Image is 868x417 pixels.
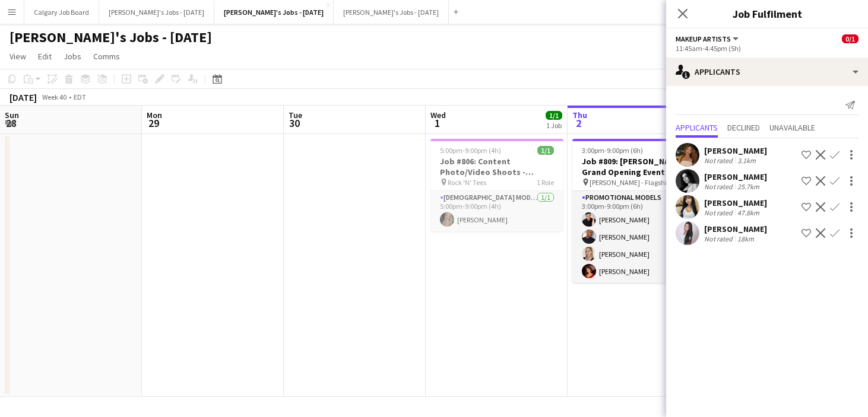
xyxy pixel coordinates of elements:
span: 1 [429,116,446,130]
div: EDT [74,93,86,101]
span: Comms [93,51,120,62]
span: 1/1 [537,146,554,155]
span: 1 Role [537,178,554,187]
button: [PERSON_NAME]'s Jobs - [DATE] [334,1,449,24]
span: Declined [727,123,760,132]
div: [PERSON_NAME] [704,171,767,182]
a: Jobs [59,49,86,64]
span: Week 40 [39,93,69,101]
button: [PERSON_NAME]'s Jobs - [DATE] [99,1,214,24]
div: [PERSON_NAME] [704,224,767,234]
span: 0/1 [842,34,859,43]
button: Makeup Artists [676,34,740,43]
div: Not rated [704,182,735,191]
div: 25.7km [735,182,762,191]
span: Mon [147,110,162,120]
app-card-role: Promotional Models4/43:00pm-9:00pm (6h)[PERSON_NAME][PERSON_NAME][PERSON_NAME][PERSON_NAME] [572,191,705,283]
div: 47.8km [735,208,762,217]
span: 29 [145,116,162,130]
div: [PERSON_NAME] [704,198,767,208]
a: Edit [33,49,56,64]
span: Makeup Artists [676,34,731,43]
div: Not rated [704,156,735,165]
div: 18km [735,234,756,243]
div: 3.1km [735,156,758,165]
span: 30 [287,116,302,130]
span: Tue [289,110,302,120]
span: 1/1 [546,111,562,120]
a: View [5,49,31,64]
div: Applicants [666,58,868,86]
button: Calgary Job Board [24,1,99,24]
div: [PERSON_NAME] [704,145,767,156]
a: Comms [88,49,125,64]
span: 3:00pm-9:00pm (6h) [582,146,643,155]
span: 5:00pm-9:00pm (4h) [440,146,501,155]
div: [DATE] [9,91,37,103]
span: Edit [38,51,52,62]
h1: [PERSON_NAME]'s Jobs - [DATE] [9,28,212,46]
h3: Job #809: [PERSON_NAME] Grand Opening Event - [GEOGRAPHIC_DATA] [572,156,705,177]
span: 2 [571,116,587,130]
app-job-card: 3:00pm-9:00pm (6h)4/4Job #809: [PERSON_NAME] Grand Opening Event - [GEOGRAPHIC_DATA] ‭[PERSON_NAM... [572,139,705,283]
span: Applicants [676,123,718,132]
h3: Job Fulfilment [666,6,868,21]
span: ‭[PERSON_NAME] - Flagship Boutique [590,178,679,187]
span: View [9,51,26,62]
div: 11:45am-4:45pm (5h) [676,44,859,53]
div: Not rated [704,208,735,217]
span: Jobs [64,51,81,62]
h3: Job #806: Content Photo/Video Shoots - [PERSON_NAME] [430,156,563,177]
span: Sun [5,110,19,120]
app-job-card: 5:00pm-9:00pm (4h)1/1Job #806: Content Photo/Video Shoots - [PERSON_NAME] Rock 'N' Tees1 Role[DEM... [430,139,563,231]
span: Thu [572,110,587,120]
app-card-role: [DEMOGRAPHIC_DATA] Model1/15:00pm-9:00pm (4h)[PERSON_NAME] [430,191,563,231]
span: Unavailable [769,123,815,132]
button: [PERSON_NAME]'s Jobs - [DATE] [214,1,334,24]
div: 1 Job [546,121,562,130]
div: Not rated [704,234,735,243]
span: 28 [3,116,19,130]
span: Rock 'N' Tees [448,178,486,187]
span: Wed [430,110,446,120]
